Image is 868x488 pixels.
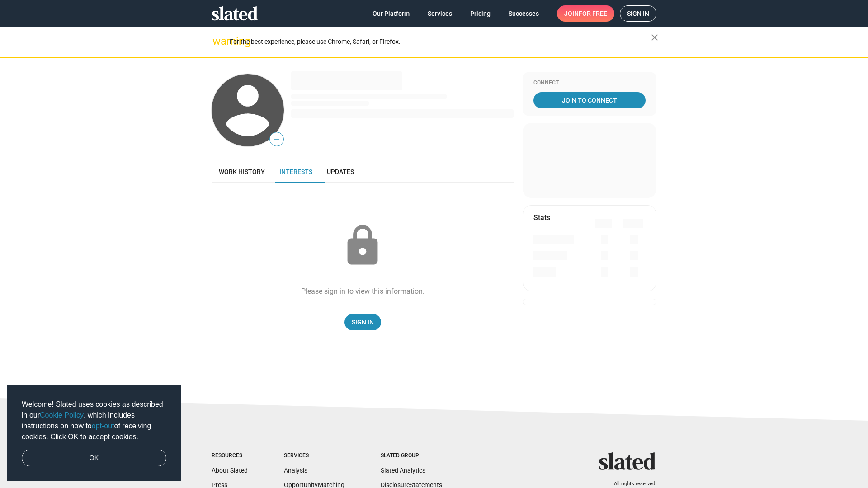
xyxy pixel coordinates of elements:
a: opt-out [92,422,114,430]
span: Our Platform [373,5,410,22]
a: Updates [320,161,361,183]
div: Please sign in to view this information. [301,286,425,296]
a: Interests [272,161,320,183]
a: Sign In [344,314,381,330]
div: Connect [533,80,646,87]
a: About Slated [212,467,248,474]
div: Services [284,452,344,460]
span: — [270,134,283,145]
span: Sign In [352,314,374,330]
div: Slated Group [381,452,442,460]
span: Join [564,5,607,22]
a: dismiss cookie message [22,450,166,467]
span: Updates [327,168,354,175]
span: Interests [279,168,312,175]
div: cookieconsent [7,385,181,481]
span: Successes [509,5,539,22]
mat-icon: close [649,32,660,43]
a: Sign in [620,5,656,22]
span: Join To Connect [535,92,644,108]
div: For the best experience, please use Chrome, Safari, or Firefox. [230,36,651,48]
span: for free [579,5,607,22]
a: Successes [501,5,546,22]
a: Slated Analytics [381,467,425,474]
a: Joinfor free [557,5,614,22]
a: Work history [212,161,272,183]
a: Cookie Policy [40,411,84,419]
mat-icon: warning [212,36,223,47]
a: Services [420,5,459,22]
mat-card-title: Stats [533,213,550,222]
a: Analysis [284,467,307,474]
a: Pricing [463,5,498,22]
a: Join To Connect [533,92,646,108]
span: Work history [219,168,265,175]
span: Welcome! Slated uses cookies as described in our , which includes instructions on how to of recei... [22,399,166,442]
div: Resources [212,452,248,460]
span: Sign in [627,6,649,21]
mat-icon: lock [340,223,385,268]
span: Pricing [470,5,491,22]
span: Services [428,5,452,22]
a: Our Platform [365,5,417,22]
